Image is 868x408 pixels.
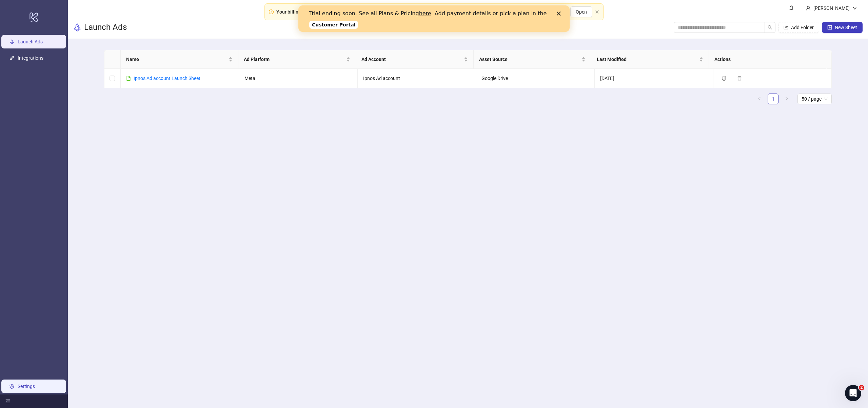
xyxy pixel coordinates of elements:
span: 2 [859,385,864,390]
span: Ad Platform [244,56,345,63]
span: Name [126,56,227,63]
a: Settings [18,384,35,389]
span: folder-add [784,25,788,30]
span: delete [737,76,742,81]
th: Ad Platform [238,50,356,69]
button: Add Folder [778,22,819,33]
div: [PERSON_NAME] [811,4,852,12]
span: Add Folder [791,25,814,30]
th: Last Modified [591,50,709,69]
span: Ad Account [361,56,462,63]
td: Meta [239,69,358,88]
li: Previous Page [754,94,765,104]
span: plus-square [827,25,832,30]
span: file [126,76,131,81]
span: Open [576,9,587,15]
td: Google Drive [476,69,595,88]
span: 50 / page [802,94,828,104]
span: search [768,25,772,30]
span: Last Modified [597,56,698,63]
span: exclamation-circle [269,9,274,14]
button: Open [570,6,592,17]
th: Asset Source [474,50,591,69]
td: [DATE] [595,69,713,88]
th: Actions [709,50,827,69]
div: Page Size [797,94,832,104]
iframe: Intercom live chat [845,385,861,401]
td: Ipnos Ad account [358,69,476,88]
iframe: Intercom live chat banner [298,5,570,32]
span: New Sheet [835,25,857,30]
span: menu-fold [5,399,10,404]
span: user [806,6,811,11]
a: Integrations [18,55,43,61]
span: down [852,6,857,11]
span: bell [789,5,794,10]
span: left [757,97,762,101]
button: close [595,10,599,14]
span: rocket [73,23,81,32]
a: 1 [768,94,778,104]
span: copy [722,76,726,81]
a: Ipnos Ad account Launch Sheet [134,76,200,81]
li: Next Page [781,94,792,104]
button: left [754,94,765,104]
span: right [785,97,789,101]
th: Ad Account [356,50,474,69]
span: Asset Source [479,56,580,63]
h3: Launch Ads [84,22,127,33]
button: New Sheet [822,22,863,33]
a: Launch Ads [18,39,43,44]
div: Your billing address is incomplete. Please complete it to continue. [276,8,419,16]
button: right [781,94,792,104]
li: 1 [768,94,778,104]
th: Name [121,50,238,69]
